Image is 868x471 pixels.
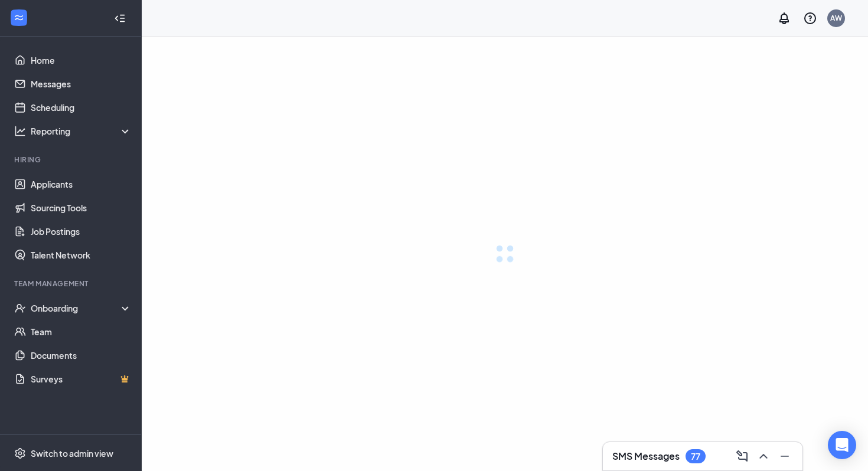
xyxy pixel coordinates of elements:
[13,12,25,24] svg: WorkstreamLogo
[14,447,26,459] svg: Settings
[14,155,129,165] div: Hiring
[803,11,817,25] svg: QuestionInfo
[31,220,132,243] a: Job Postings
[777,11,791,25] svg: Notifications
[753,447,772,466] button: ChevronUp
[31,367,132,391] a: SurveysCrown
[31,125,132,137] div: Reporting
[828,431,856,459] div: Open Intercom Messenger
[14,302,26,314] svg: UserCheck
[31,320,132,344] a: Team
[31,48,132,72] a: Home
[31,196,132,220] a: Sourcing Tools
[31,302,132,314] div: Onboarding
[31,344,132,367] a: Documents
[31,447,113,459] div: Switch to admin view
[735,449,749,463] svg: ComposeMessage
[114,12,126,24] svg: Collapse
[14,279,129,289] div: Team Management
[31,172,132,196] a: Applicants
[14,125,26,137] svg: Analysis
[830,13,842,23] div: AW
[756,449,771,463] svg: ChevronUp
[778,449,792,463] svg: Minimize
[774,447,793,466] button: Minimize
[732,447,750,466] button: ComposeMessage
[31,243,132,267] a: Talent Network
[31,96,132,119] a: Scheduling
[31,72,132,96] a: Messages
[691,452,700,462] div: 77
[612,450,680,463] h3: SMS Messages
